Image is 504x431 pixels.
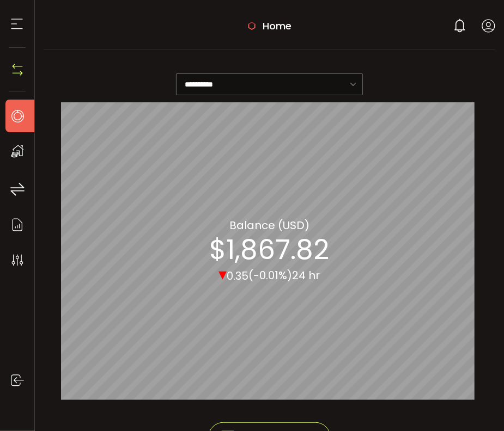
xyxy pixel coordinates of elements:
[260,17,504,431] iframe: Chat Widget
[229,218,309,234] section: Balance (USD)
[210,234,330,267] section: $1,867.82
[227,269,249,284] span: 0.35
[219,263,227,286] span: ▾
[9,61,26,78] img: N4P5cjLOiQAAAABJRU5ErkJggg==
[249,268,293,283] span: (-0.01%)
